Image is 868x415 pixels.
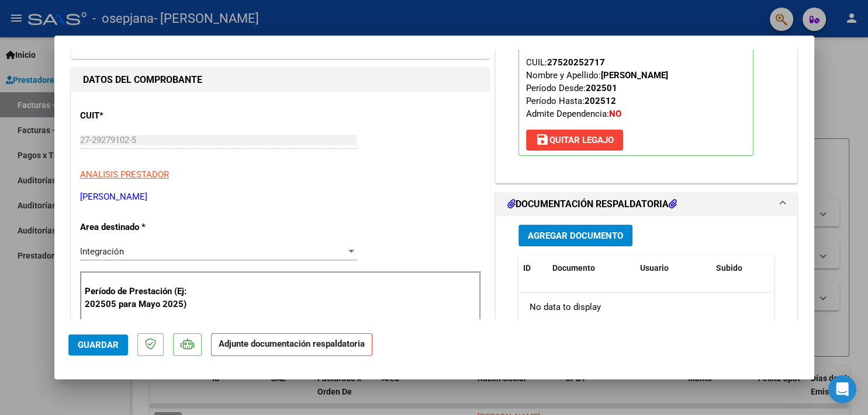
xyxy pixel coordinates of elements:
span: Documento [552,263,595,273]
datatable-header-cell: Usuario [635,256,711,281]
span: Subido [716,263,742,273]
datatable-header-cell: Subido [711,256,770,281]
span: Guardar [78,340,119,350]
p: Período de Prestación (Ej: 202505 para Mayo 2025) [85,285,202,311]
span: Agregar Documento [528,231,623,241]
div: Open Intercom Messenger [828,375,856,403]
strong: 202512 [585,96,616,106]
span: Integración [80,246,124,257]
p: Legajo preaprobado para Período de Prestación: [518,13,753,156]
datatable-header-cell: Acción [770,256,828,281]
span: Quitar Legajo [535,135,614,145]
datatable-header-cell: ID [518,256,548,281]
button: Agregar Documento [518,225,632,246]
strong: 202501 [586,83,617,93]
mat-icon: save [535,132,549,147]
strong: DATOS DEL COMPROBANTE [83,74,202,85]
div: 27520252717 [547,56,605,69]
strong: NO [609,109,621,119]
strong: Adjunte documentación respaldatoria [219,339,365,349]
strong: [PERSON_NAME] [601,70,668,81]
span: ANALISIS PRESTADOR [80,169,169,180]
button: Guardar [68,334,128,355]
p: [PERSON_NAME] [80,190,481,204]
p: CUIT [80,109,200,123]
mat-expansion-panel-header: DOCUMENTACIÓN RESPALDATORIA [496,193,797,216]
datatable-header-cell: Documento [548,256,635,281]
span: ID [523,263,531,273]
h1: DOCUMENTACIÓN RESPALDATORIA [507,197,677,211]
span: CUIL: Nombre y Apellido: Período Desde: Período Hasta: Admite Dependencia: [526,57,668,119]
span: Usuario [640,263,669,273]
p: Area destinado * [80,221,200,234]
button: Quitar Legajo [526,130,623,151]
div: No data to display [518,293,770,322]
